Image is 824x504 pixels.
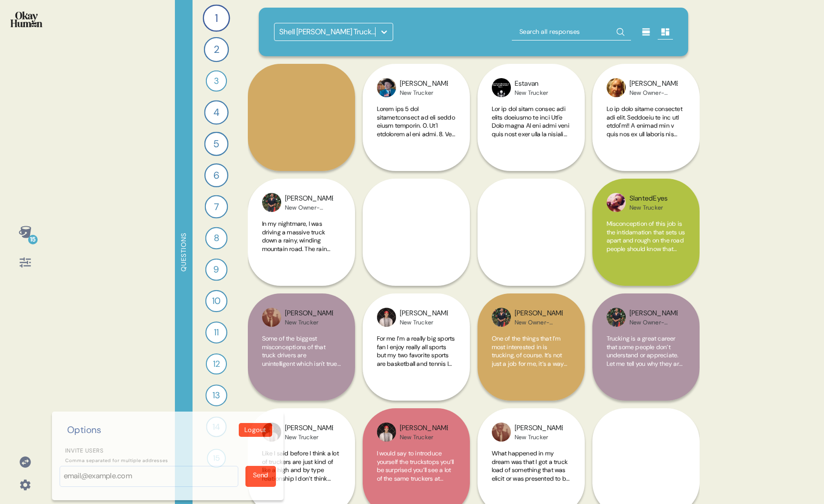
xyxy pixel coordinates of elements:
[630,204,668,212] div: New Trucker
[205,290,227,312] div: 10
[607,308,626,327] img: profilepic_9711243272284004.jpg
[60,457,276,464] p: Comma separated for multiple addresses
[60,466,238,487] input: email@example.com
[205,71,226,91] div: 3
[377,423,396,442] img: profilepic_6607632739316811.jpg
[253,470,268,480] div: Send
[400,423,448,433] div: [PERSON_NAME]
[10,11,42,27] img: okayhuman.3b1b6348.png
[244,425,266,435] p: Logout
[512,23,631,40] input: Search all responses
[607,220,685,462] span: Misconception of this job is the intidamation that sets us apart and rough on the road people sho...
[205,259,227,281] div: 9
[262,308,281,327] img: profilepic_6580702128709085.jpg
[515,433,563,441] div: New Trucker
[492,78,511,97] img: profilepic_6419625861420333.jpg
[205,384,227,406] div: 13
[377,78,396,97] img: profilepic_6149036291871425.jpg
[205,353,226,374] div: 12
[279,26,376,38] div: Shell [PERSON_NAME] Truckers Research
[492,308,511,327] img: profilepic_9711243272284004.jpg
[204,132,228,156] div: 5
[285,308,333,319] div: [PERSON_NAME]
[285,423,333,433] div: [PERSON_NAME]
[400,79,448,89] div: [PERSON_NAME]
[630,193,668,204] div: SlantedEyes
[203,37,229,62] div: 2
[607,193,626,212] img: profilepic_6371446516225301.jpg
[630,89,678,97] div: New Owner-Operator
[28,235,38,244] div: 15
[262,193,281,212] img: profilepic_9711243272284004.jpg
[204,163,228,187] div: 6
[63,423,105,437] div: Options
[400,319,448,326] div: New Trucker
[204,100,228,124] div: 4
[285,193,333,204] div: [PERSON_NAME]
[205,227,227,250] div: 8
[515,89,549,97] div: New Trucker
[630,308,678,319] div: [PERSON_NAME]
[515,319,563,326] div: New Owner-Operator
[285,319,333,326] div: New Trucker
[515,79,549,89] div: Estavan
[400,308,448,319] div: [PERSON_NAME]
[377,308,396,327] img: profilepic_6607632739316811.jpg
[285,433,333,441] div: New Trucker
[607,105,685,439] span: Lo ip dolo sitame consectet adi elit. Seddoeiu te inc utl etdol'm!! A enimad min v quis nos ex ul...
[607,78,626,97] img: profilepic_6745147788841355.jpg
[400,433,448,441] div: New Trucker
[630,79,678,89] div: [PERSON_NAME]
[515,308,563,319] div: [PERSON_NAME]
[630,319,678,326] div: New Owner-Operator
[203,4,230,31] div: 1
[400,89,448,97] div: New Trucker
[285,204,333,212] div: New Owner-Operator
[204,195,228,219] div: 7
[515,423,563,433] div: [PERSON_NAME]
[205,322,227,343] div: 11
[492,423,511,442] img: profilepic_6580702128709085.jpg
[60,446,276,455] label: Invite users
